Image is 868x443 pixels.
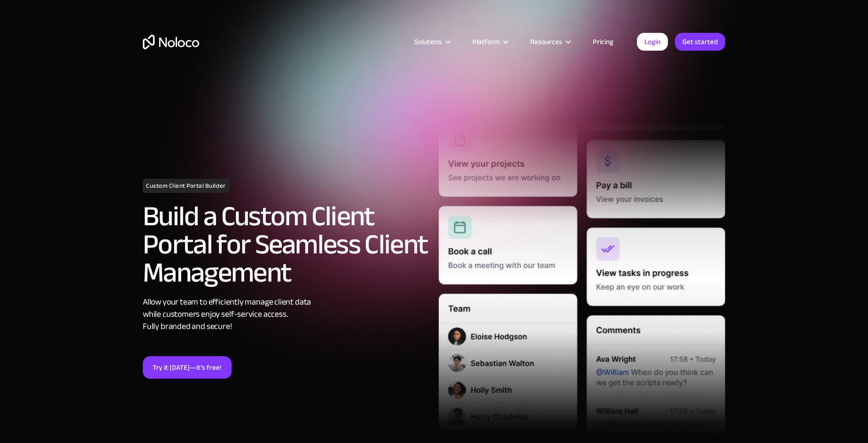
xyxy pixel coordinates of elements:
[461,36,519,48] div: Platform
[530,36,562,48] div: Resources
[403,36,461,48] div: Solutions
[581,36,625,48] a: Pricing
[143,356,232,379] a: Try it [DATE]—it’s free!
[414,36,442,48] div: Solutions
[143,179,229,193] h1: Custom Client Portal Builder
[143,35,199,49] a: home
[143,202,429,287] h2: Build a Custom Client Portal for Seamless Client Management
[637,33,668,51] a: Login
[675,33,725,51] a: Get started
[143,296,429,333] div: Allow your team to efficiently manage client data while customers enjoy self-service access. Full...
[519,36,581,48] div: Resources
[473,36,500,48] div: Platform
